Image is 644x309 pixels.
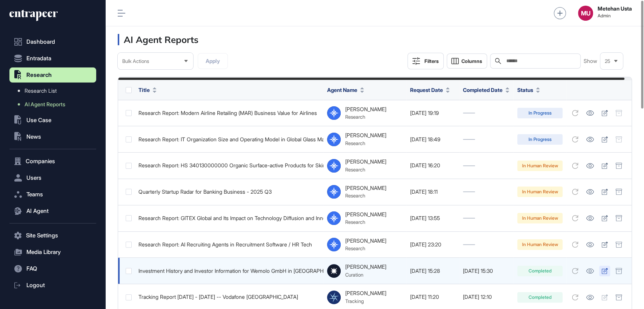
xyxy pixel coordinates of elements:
div: Research [345,219,386,225]
div: In Human Review [517,239,563,250]
div: Completed [517,266,563,276]
span: Admin [598,13,632,18]
div: In Progress [517,134,563,145]
button: FAQ [9,261,96,276]
span: Bulk Actions [122,58,149,64]
span: Logout [26,282,45,288]
button: Companies [9,154,96,169]
div: Research Report: GITEX Global and Its Impact on Technology Diffusion and Innovation [138,215,320,221]
span: Use Case [26,117,51,123]
div: Research [345,114,386,120]
div: [DATE] 18:11 [410,189,455,195]
div: Research Report: AI Recruiting Agents in Recruitment Software / HR Tech [138,242,320,248]
button: Request Date [410,86,450,94]
div: Research [345,245,386,251]
div: [DATE] 12:10 [463,294,510,300]
div: Research Report: Modern Airline Retailing (MAR) Business Value for Airlines [138,110,320,116]
div: [DATE] 19:19 [410,110,455,116]
div: Tracking [345,298,386,304]
div: Research [345,167,386,173]
div: [PERSON_NAME] [345,185,386,191]
span: Entradata [26,55,51,61]
span: 25 [605,58,610,64]
div: Curation [345,272,386,278]
a: Research List [13,84,96,98]
button: Entradata [9,51,96,66]
div: Tracking Report [DATE] - [DATE] -- Vodafone [GEOGRAPHIC_DATA] [138,294,320,300]
div: [DATE] 15:30 [463,268,510,274]
div: [PERSON_NAME] [345,132,386,138]
div: Research Report: HS 340130000000 Organic Surface-active Products for Skin Washing (liquid/cream) [138,162,320,168]
span: Research [26,72,52,78]
div: Investment History and Investor Information for Wemolo GmbH in [GEOGRAPHIC_DATA] and Parking Tech... [138,268,320,274]
span: Dashboard [26,39,55,45]
span: Title [138,86,150,94]
div: [PERSON_NAME] [345,159,386,165]
div: In Human Review [517,187,563,197]
span: Users [26,175,41,181]
button: Teams [9,187,96,202]
div: In Human Review [517,213,563,223]
span: News [26,134,41,140]
span: Agent Name [327,86,357,94]
span: Site Settings [26,233,58,239]
span: Request Date [410,86,443,94]
div: [PERSON_NAME] [345,290,386,296]
div: Completed [517,292,563,303]
div: Filters [424,58,439,64]
span: Show [584,58,597,64]
div: Research [345,193,386,199]
div: [PERSON_NAME] [345,238,386,244]
div: Quarterly Startup Radar for Banking Business - 2025 Q3 [138,189,320,195]
button: Title [138,86,157,94]
div: [PERSON_NAME] [345,264,386,270]
button: AI Agent [9,203,96,219]
div: [DATE] 15:28 [410,268,455,274]
span: Columns [461,58,482,64]
button: Completed Date [463,86,509,94]
a: Logout [9,278,96,293]
span: FAQ [26,266,37,272]
strong: Metehan Usta [598,6,632,12]
button: News [9,129,96,144]
div: In Human Review [517,161,563,171]
button: Columns [447,54,487,69]
button: Site Settings [9,228,96,243]
div: [DATE] 16:20 [410,162,455,168]
button: Agent Name [327,86,364,94]
div: [DATE] 11:20 [410,294,455,300]
span: AI Agent [26,208,49,214]
button: Use Case [9,113,96,128]
div: Research [345,140,386,146]
div: [PERSON_NAME] [345,211,386,217]
h3: AI Agent Reports [118,34,198,45]
button: Media Library [9,245,96,260]
div: In Progress [517,108,563,118]
button: Research [9,67,96,83]
a: AI Agent Reports [13,98,96,111]
div: [DATE] 23:20 [410,242,455,248]
button: MU [578,6,593,21]
div: [DATE] 18:49 [410,136,455,142]
button: Filters [407,53,444,69]
span: Media Library [26,249,61,255]
div: [DATE] 13:55 [410,215,455,221]
a: Dashboard [9,34,96,49]
span: Teams [26,191,43,197]
button: Status [517,86,540,94]
div: [PERSON_NAME] [345,106,386,112]
div: Research Report: IT Organization Size and Operating Model in Global Glass Manufacturing [138,136,320,142]
span: Companies [26,158,55,164]
span: AI Agent Reports [25,101,65,107]
span: Completed Date [463,86,503,94]
span: Status [517,86,533,94]
button: Users [9,170,96,185]
span: Research List [25,88,57,94]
